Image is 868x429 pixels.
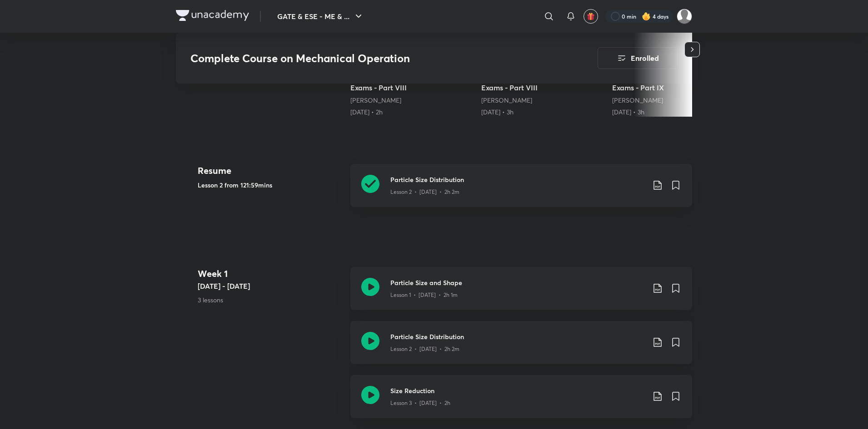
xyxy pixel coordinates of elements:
h3: Particle Size and Shape [390,278,645,287]
div: Devendra Poonia [350,96,474,105]
div: Devendra Poonia [481,96,605,105]
h5: [DATE] - [DATE] [198,281,343,291]
div: 19th Apr • 3h [612,108,736,117]
a: [PERSON_NAME] [350,96,401,104]
img: avatar [587,12,595,20]
h4: Week 1 [198,267,343,281]
h4: Resume [198,164,343,178]
a: Particle Size DistributionLesson 2 • [DATE] • 2h 2m [350,321,692,375]
a: [PERSON_NAME] [481,96,532,104]
img: Prakhar Mishra [677,9,692,24]
div: Devendra Poonia [612,96,736,105]
h3: Particle Size Distribution [390,175,645,184]
a: Size ReductionLesson 3 • [DATE] • 2h [350,375,692,429]
button: avatar [584,9,598,24]
img: streak [642,12,651,21]
div: 14th Apr • 3h [481,108,605,117]
a: Company Logo [176,10,249,23]
p: Lesson 3 • [DATE] • 2h [390,399,450,407]
h3: Size Reduction [390,386,645,395]
p: 3 lessons [198,295,343,305]
h5: Lesson 2 from 121:59mins [198,180,343,190]
a: Particle Size and ShapeLesson 1 • [DATE] • 2h 1m [350,267,692,321]
p: Lesson 2 • [DATE] • 2h 2m [390,188,459,196]
h3: Particle Size Distribution [390,332,645,341]
p: Lesson 1 • [DATE] • 2h 1m [390,291,458,299]
a: [PERSON_NAME] [612,96,663,104]
button: Enrolled [598,47,678,69]
h3: Complete Course on Mechanical Operation [190,52,546,65]
div: 13th Apr • 2h [350,108,474,117]
button: GATE & ESE - ME & ... [272,7,369,25]
p: Lesson 2 • [DATE] • 2h 2m [390,345,459,353]
a: Particle Size DistributionLesson 2 • [DATE] • 2h 2m [350,164,692,218]
img: Company Logo [176,10,249,21]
